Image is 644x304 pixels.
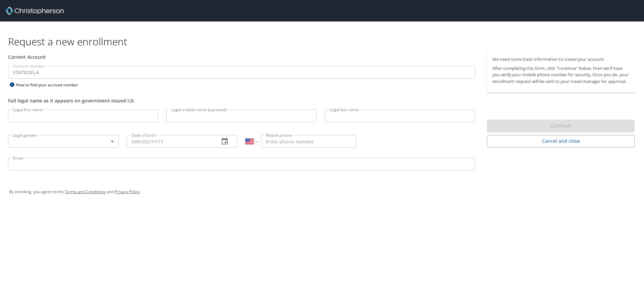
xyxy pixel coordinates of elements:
[8,81,92,89] div: How to find your account number
[261,135,356,148] input: Enter phone number
[8,35,640,48] h1: Request a new enrollment
[492,137,629,145] span: Cancel and close
[8,53,475,60] div: Current Account
[5,7,64,15] img: cbt logo
[487,135,635,147] button: Cancel and close
[8,97,475,104] div: Full legal name as it appears on government-issued I.D.
[8,135,119,148] div: ​
[9,183,635,200] div: By enrolling, you agree to the and .
[65,189,106,194] a: Terms and Conditions
[492,65,629,85] p: After completing this form, click "Continue" below, then we'll have you verify your mobile phone ...
[492,56,629,62] p: We need some basic information to create your account.
[115,189,140,194] a: Privacy Policy
[127,135,214,148] input: MM/DD/YYYY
